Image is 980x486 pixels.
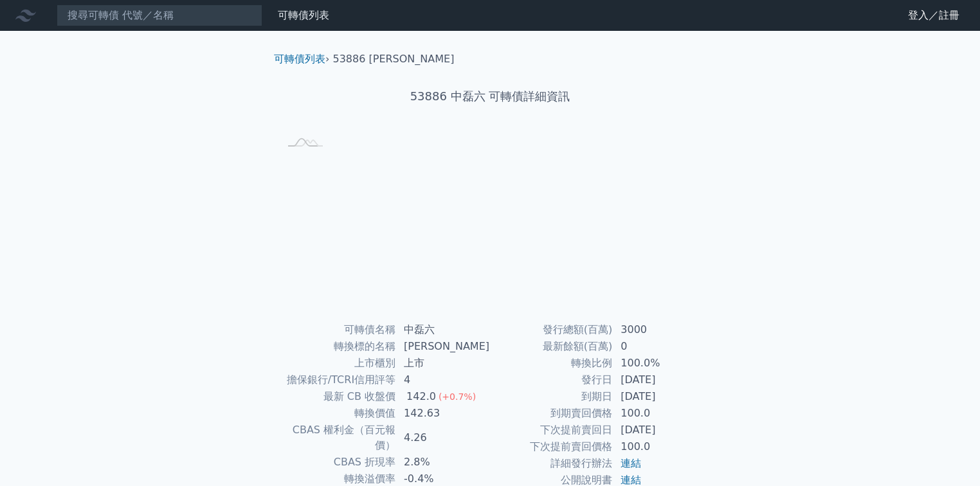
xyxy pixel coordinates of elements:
input: 搜尋可轉債 代號／名稱 [57,4,262,26]
td: 100.0% [613,355,701,372]
td: 轉換比例 [490,355,613,372]
a: 連結 [621,474,641,486]
span: (+0.7%) [439,392,476,402]
li: › [274,51,329,67]
td: CBAS 權利金（百元報價） [279,422,396,454]
td: 最新餘額(百萬) [490,338,613,355]
td: 中磊六 [396,321,490,338]
td: 上市 [396,355,490,372]
td: [DATE] [613,388,701,405]
td: 100.0 [613,438,701,455]
a: 連結 [621,457,641,469]
td: 可轉債名稱 [279,321,396,338]
td: 轉換標的名稱 [279,338,396,355]
td: 到期日 [490,388,613,405]
td: 0 [613,338,701,355]
iframe: Chat Widget [916,424,980,486]
td: [DATE] [613,372,701,388]
td: 142.63 [396,405,490,422]
td: 擔保銀行/TCRI信用評等 [279,372,396,388]
td: 4.26 [396,422,490,454]
td: 最新 CB 收盤價 [279,388,396,405]
td: 發行總額(百萬) [490,321,613,338]
td: 上市櫃別 [279,355,396,372]
td: 轉換價值 [279,405,396,422]
a: 登入／註冊 [898,5,970,26]
td: 發行日 [490,372,613,388]
td: 100.0 [613,405,701,422]
td: [DATE] [613,422,701,438]
td: 3000 [613,321,701,338]
li: 53886 [PERSON_NAME] [333,51,455,67]
td: 2.8% [396,454,490,471]
td: 4 [396,372,490,388]
div: 142.0 [404,389,439,404]
td: 詳細發行辦法 [490,455,613,472]
td: CBAS 折現率 [279,454,396,471]
td: [PERSON_NAME] [396,338,490,355]
td: 下次提前賣回日 [490,422,613,438]
td: 到期賣回價格 [490,405,613,422]
td: 下次提前賣回價格 [490,438,613,455]
a: 可轉債列表 [278,9,329,21]
a: 可轉債列表 [274,53,325,65]
h1: 53886 中磊六 可轉債詳細資訊 [264,87,716,105]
